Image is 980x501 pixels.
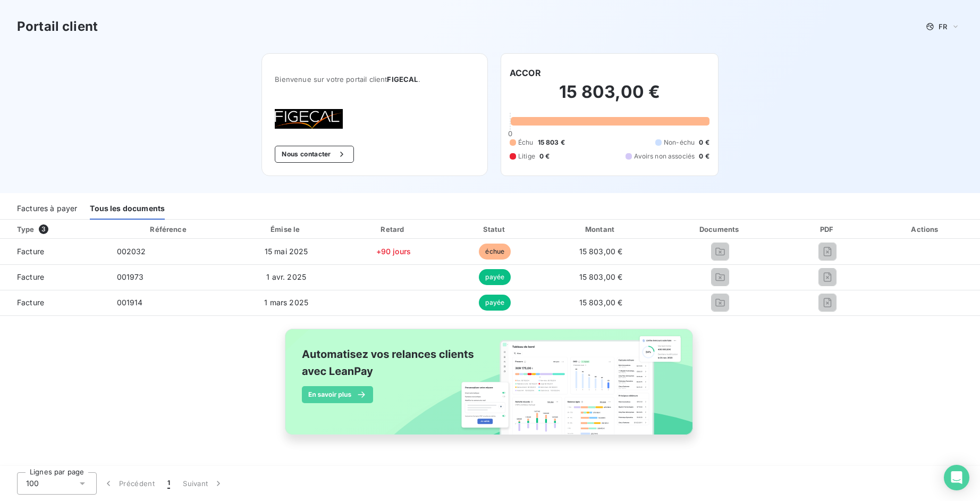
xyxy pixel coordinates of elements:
[266,272,306,281] span: 1 avr. 2025
[518,138,534,147] span: Échu
[117,247,146,256] span: 002032
[117,298,143,307] span: 001914
[538,138,565,147] span: 15 803 €
[659,224,782,235] div: Documents
[39,224,48,234] span: 3
[579,272,623,281] span: 15 803,00 €
[479,269,511,285] span: payée
[874,224,978,235] div: Actions
[9,246,100,257] span: Facture
[11,224,106,235] div: Type
[264,298,308,307] span: 1 mars 2025
[275,109,343,129] img: Company logo
[479,295,511,311] span: payée
[26,478,39,489] span: 100
[161,472,176,495] button: 1
[786,224,869,235] div: PDF
[176,472,230,495] button: Suivant
[547,224,655,235] div: Montant
[275,146,353,163] button: Nous contacter
[344,224,443,235] div: Retard
[9,297,100,308] span: Facture
[939,22,947,31] span: FR
[117,272,144,281] span: 001973
[579,298,623,307] span: 15 803,00 €
[699,152,709,161] span: 0 €
[664,138,695,147] span: Non-échu
[699,138,709,147] span: 0 €
[376,247,411,256] span: +90 jours
[447,224,543,235] div: Statut
[9,272,100,282] span: Facture
[634,152,695,161] span: Avoirs non associés
[97,472,161,495] button: Précédent
[387,75,418,83] span: FIGECAL
[233,224,340,235] div: Émise le
[510,66,541,79] h6: ACCOR
[579,247,623,256] span: 15 803,00 €
[518,152,535,161] span: Litige
[508,129,512,138] span: 0
[150,225,186,233] div: Référence
[275,322,705,453] img: banner
[944,465,969,490] div: Open Intercom Messenger
[17,197,77,220] div: Factures à payer
[17,17,98,36] h3: Portail client
[479,244,511,260] span: échue
[90,197,165,220] div: Tous les documents
[265,247,308,256] span: 15 mai 2025
[275,75,475,83] span: Bienvenue sur votre portail client .
[510,81,709,113] h2: 15 803,00 €
[539,152,550,161] span: 0 €
[167,478,170,489] span: 1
